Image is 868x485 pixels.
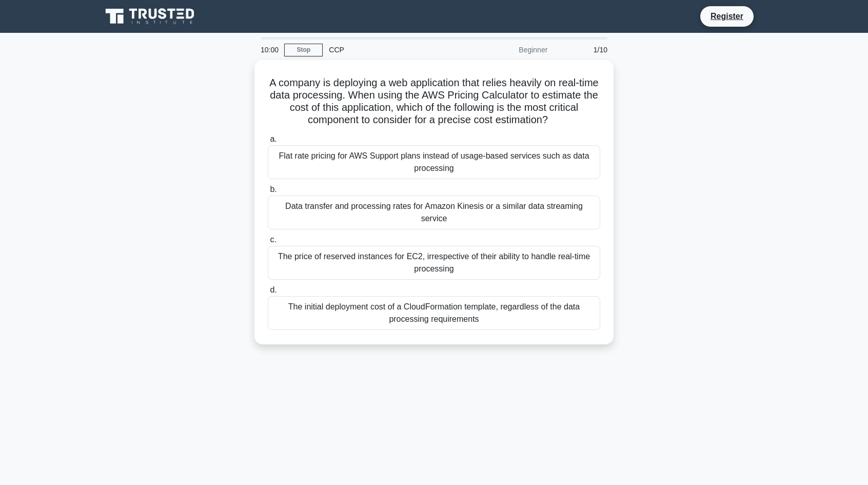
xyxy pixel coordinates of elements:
div: 10:00 [254,40,284,60]
div: CCP [323,40,464,60]
a: Stop [284,44,323,56]
div: The price of reserved instances for EC2, irrespective of their ability to handle real-time proces... [268,246,600,280]
div: Flat rate pricing for AWS Support plans instead of usage-based services such as data processing [268,145,600,179]
h5: A company is deploying a web application that relies heavily on real-time data processing. When u... [267,76,601,127]
div: 1/10 [554,40,614,60]
a: Register [704,10,749,23]
span: b. [270,185,277,193]
div: Beginner [464,40,554,60]
div: Data transfer and processing rates for Amazon Kinesis or a similar data streaming service [268,196,600,229]
span: a. [270,134,277,143]
span: d. [270,285,277,294]
span: c. [270,235,276,244]
div: The initial deployment cost of a CloudFormation template, regardless of the data processing requi... [268,296,600,330]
